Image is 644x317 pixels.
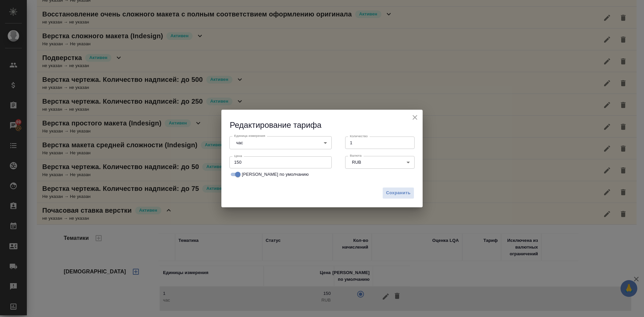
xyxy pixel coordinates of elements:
span: Редактирование тарифа [230,120,321,129]
div: RUB [345,156,415,169]
span: [PERSON_NAME] по умолчанию [242,171,309,178]
button: close [410,112,420,122]
button: час [234,140,245,146]
span: Сохранить [386,189,411,197]
button: Сохранить [382,187,414,199]
button: RUB [350,159,363,165]
div: час [229,136,332,149]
